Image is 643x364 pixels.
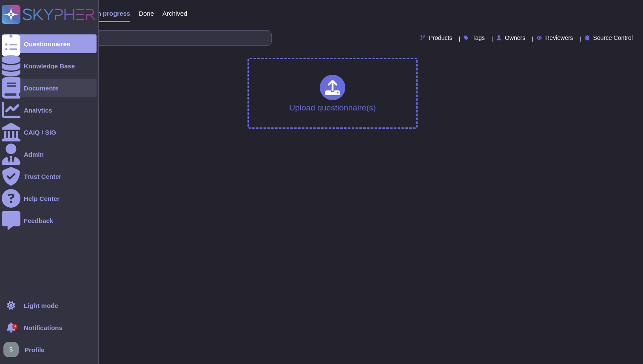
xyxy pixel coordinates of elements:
div: Analytics [24,107,52,113]
input: Search by keywords [34,31,271,45]
a: Feedback [2,211,97,230]
div: 4 [12,324,17,329]
div: CAIQ / SIG [24,129,56,135]
span: Products [429,35,452,41]
div: Trust Center [24,173,61,180]
div: Upload questionnaire(s) [289,75,376,112]
span: Reviewers [545,35,573,41]
span: Done [139,10,154,17]
div: Admin [24,151,44,158]
img: user [3,342,19,357]
span: Tags [472,35,485,41]
span: Archived [162,10,187,17]
div: Knowledge Base [24,63,75,69]
a: Admin [2,145,97,164]
span: In progress [95,10,130,17]
a: Documents [2,79,97,97]
div: Documents [24,85,59,91]
span: Source Control [593,35,633,41]
div: Feedback [24,217,53,224]
a: Trust Center [2,167,97,186]
a: Questionnaires [2,34,97,53]
button: user [2,340,25,359]
a: Analytics [2,101,97,119]
div: Light mode [24,302,58,309]
a: Knowledge Base [2,56,97,75]
a: Help Center [2,189,97,208]
span: Profile [25,347,45,353]
div: Questionnaires [24,41,70,47]
a: CAIQ / SIG [2,123,97,141]
div: Help Center [24,195,60,202]
span: Notifications [24,324,63,331]
span: Owners [505,35,525,41]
